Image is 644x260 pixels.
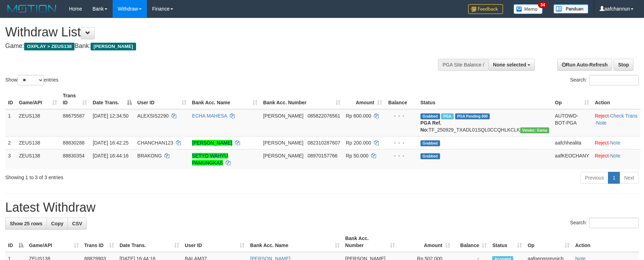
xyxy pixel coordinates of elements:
[346,140,371,146] span: Rp 200.000
[388,152,415,159] div: - - -
[388,139,415,146] div: - - -
[493,62,526,68] span: None selected
[570,218,639,228] label: Search:
[10,221,42,226] span: Show 25 rows
[489,232,525,252] th: Status: activate to sort column ascending
[620,172,639,184] a: Next
[24,43,75,50] span: OXPLAY > ZEUS138
[137,113,169,119] span: ALEXSIS2290
[263,113,303,119] span: [PERSON_NAME]
[610,153,621,159] a: Note
[93,153,128,159] span: [DATE] 16:44:16
[552,89,592,109] th: Op: activate to sort column ascending
[346,153,369,159] span: Rp 50.000
[610,140,621,146] a: Note
[592,136,641,149] td: ·
[263,140,303,146] span: [PERSON_NAME]
[614,59,634,71] a: Stop
[189,89,261,109] th: Bank Acc. Name: activate to sort column ascending
[47,218,68,230] a: Copy
[192,113,227,119] a: ECHA MAHESA
[182,232,247,252] th: User ID: activate to sort column ascending
[385,89,418,109] th: Balance
[137,153,162,159] span: BRAKONG
[580,172,608,184] a: Previous
[307,113,340,119] span: Copy 085822076561 to clipboard
[343,89,385,109] th: Amount: activate to sort column ascending
[398,232,453,252] th: Amount: activate to sort column ascending
[5,43,422,50] h4: Game: Bank:
[595,140,609,146] a: Reject
[192,153,228,166] a: SETYO WAHYU PAMUNGKAS
[5,25,422,39] h1: Withdraw List
[592,89,641,109] th: Action
[553,4,588,14] img: panduan.png
[595,113,609,119] a: Reject
[557,59,612,71] a: Run Auto-Refresh
[570,75,639,85] label: Search:
[5,109,16,136] td: 1
[592,109,641,136] td: · ·
[595,153,609,159] a: Reject
[63,153,84,159] span: 88830354
[16,149,60,169] td: ZEUS138
[420,153,440,159] span: Grabbed
[552,109,592,136] td: AUTOWD-BOT-PGA
[552,136,592,149] td: aafchhealita
[16,109,60,136] td: ZEUS138
[5,3,58,14] img: MOTION_logo.png
[60,89,90,109] th: Trans ID: activate to sort column ascending
[5,218,47,230] a: Show 25 rows
[514,4,543,14] img: Button%20Memo.svg
[16,89,60,109] th: Game/API: activate to sort column ascending
[307,153,338,159] span: Copy 08970157766 to clipboard
[263,153,303,159] span: [PERSON_NAME]
[307,140,340,146] span: Copy 082310287607 to clipboard
[592,149,641,169] td: ·
[192,140,232,146] a: [PERSON_NAME]
[538,2,547,8] span: 34
[51,221,63,226] span: Copy
[63,113,84,119] span: 88675587
[589,218,639,228] input: Search:
[468,4,503,14] img: Feedback.jpg
[117,232,182,252] th: Date Trans.: activate to sort column ascending
[63,140,84,146] span: 88830288
[82,232,117,252] th: Trans ID: activate to sort column ascending
[418,89,552,109] th: Status
[93,140,128,146] span: [DATE] 16:42:25
[68,218,87,230] a: CSV
[5,149,16,169] td: 3
[520,127,550,133] span: Vendor URL: https://trx31.1velocity.biz
[135,89,189,109] th: User ID: activate to sort column ascending
[342,232,398,252] th: Bank Acc. Number: activate to sort column ascending
[589,75,639,85] input: Search:
[420,113,440,119] span: Grabbed
[525,232,572,252] th: Op: activate to sort column ascending
[455,113,490,119] span: PGA Pending
[72,221,82,226] span: CSV
[420,120,441,133] b: PGA Ref. No:
[418,109,552,136] td: TF_250929_TXADL01SQL0CCQHLKCLK
[26,232,82,252] th: Game/API: activate to sort column ascending
[388,112,415,119] div: - - -
[610,113,638,119] a: Check Trans
[5,89,16,109] th: ID
[346,113,371,119] span: Rp 600.000
[247,232,342,252] th: Bank Acc. Name: activate to sort column ascending
[91,43,136,50] span: [PERSON_NAME]
[552,149,592,169] td: aafKEOCHANY
[5,136,16,149] td: 2
[137,140,174,146] span: CHANCHAN123
[5,75,58,85] label: Show entries
[5,201,639,215] h1: Latest Withdraw
[5,171,263,181] div: Showing 1 to 3 of 3 entries
[596,120,607,126] a: Note
[17,75,44,85] select: Showentries
[608,172,620,184] a: 1
[420,140,440,146] span: Grabbed
[441,113,453,119] span: Marked by aafpengsreynich
[453,232,490,252] th: Balance: activate to sort column ascending
[90,89,135,109] th: Date Trans.: activate to sort column descending
[93,113,128,119] span: [DATE] 12:34:50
